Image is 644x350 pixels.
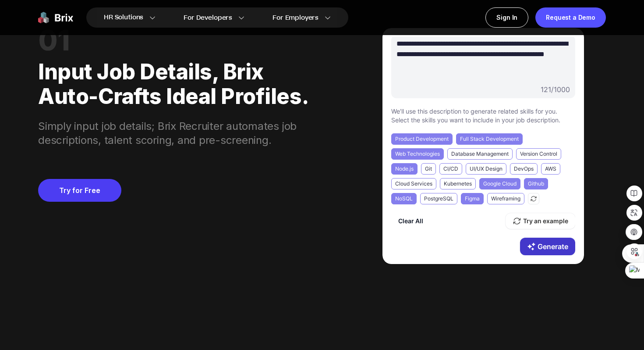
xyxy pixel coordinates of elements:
[421,163,436,175] div: Git
[541,163,560,175] div: AWS
[447,148,513,160] div: Database Management
[38,53,316,109] div: Input job details, Brix auto-crafts ideal profiles.
[38,179,121,202] a: Try for Free
[38,28,316,53] div: 01
[184,13,232,22] span: For Developers
[466,163,506,175] div: UI/UX Design
[516,148,561,160] div: Version Control
[391,213,430,229] button: Clear All
[420,193,457,204] div: PostgreSQL
[524,178,548,189] div: Github
[439,163,462,175] div: CI/CD
[38,109,316,147] div: Simply input job details; Brix Recruiter automates job descriptions, talent scoring, and pre-scre...
[506,213,575,229] button: Try an example
[272,13,318,22] span: For Employers
[391,163,418,175] div: Node.js
[485,7,528,28] a: Sign In
[391,107,575,125] p: We’ll use this description to generate related skills for you. Select the skills you want to incl...
[479,178,520,189] div: Google Cloud
[461,193,484,204] div: Figma
[391,178,436,189] div: Cloud Services
[487,193,524,204] div: Wireframing
[104,11,143,25] span: HR Solutions
[440,178,476,189] div: Kubernetes
[391,133,453,145] div: Product Development
[456,133,523,145] div: Full Stack Development
[520,238,575,255] button: Generate
[541,84,570,95] span: 121 / 1000
[535,7,606,28] a: Request a Demo
[391,148,444,160] div: Web Technologies
[510,163,538,175] div: DevOps
[391,193,417,204] div: NoSQL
